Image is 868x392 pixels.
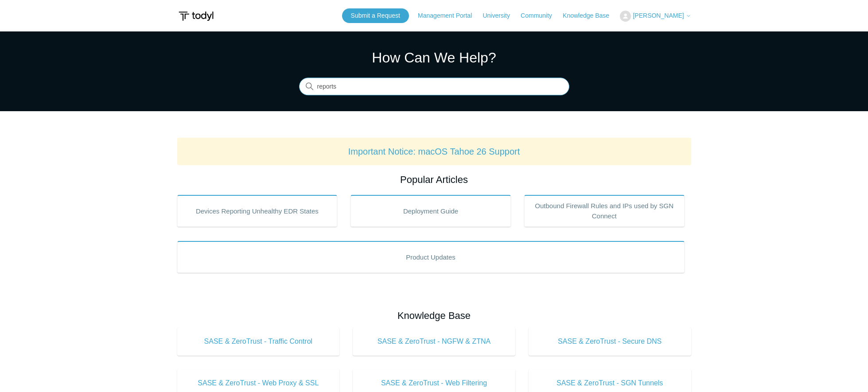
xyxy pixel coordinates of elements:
a: Important Notice: macOS Tahoe 26 Support [348,147,520,156]
a: Product Updates [177,241,685,273]
h2: Knowledge Base [177,308,691,323]
a: Community [521,11,561,20]
span: SASE & ZeroTrust - NGFW & ZTNA [366,336,502,347]
a: SASE & ZeroTrust - NGFW & ZTNA [353,327,515,356]
span: SASE & ZeroTrust - SGN Tunnels [542,378,678,388]
span: SASE & ZeroTrust - Web Proxy & SSL [191,378,327,388]
a: Deployment Guide [350,195,511,227]
span: SASE & ZeroTrust - Traffic Control [191,336,327,347]
a: Devices Reporting Unhealthy EDR States [177,195,338,227]
img: Todyl Support Center Help Center home page [177,8,215,24]
h2: Popular Articles [177,172,691,187]
input: Search [299,78,569,96]
a: Management Portal [418,11,481,20]
span: [PERSON_NAME] [633,12,684,19]
button: [PERSON_NAME] [620,11,691,22]
a: University [483,11,518,20]
h1: How Can We Help? [299,47,569,68]
a: Knowledge Base [563,11,618,20]
span: SASE & ZeroTrust - Secure DNS [542,336,678,347]
a: SASE & ZeroTrust - Secure DNS [529,327,691,356]
a: Submit a Request [342,8,409,23]
a: Outbound Firewall Rules and IPs used by SGN Connect [524,195,685,227]
a: SASE & ZeroTrust - Traffic Control [177,327,340,356]
span: SASE & ZeroTrust - Web Filtering [366,378,502,388]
